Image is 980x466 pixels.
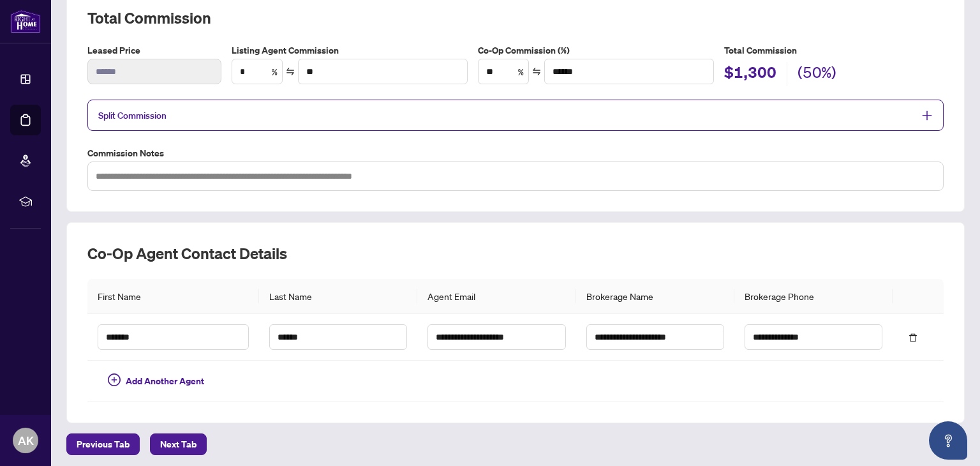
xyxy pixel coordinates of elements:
span: plus-circle [108,373,121,386]
span: swap [286,67,295,76]
button: Open asap [929,421,967,460]
label: Listing Agent Commission [232,43,468,57]
span: plus [921,110,933,121]
span: delete [909,333,917,342]
span: Split Commission [98,110,167,121]
div: Split Commission [87,100,944,131]
th: Brokerage Name [576,279,734,314]
span: AK [18,432,34,449]
h2: (50%) [798,62,836,86]
th: Last Name [259,279,417,314]
th: Agent Email [417,279,575,314]
h5: Total Commission [724,43,944,57]
button: Previous Tab [66,433,140,455]
span: swap [532,67,541,76]
h2: Total Commission [87,8,944,28]
h2: $1,300 [724,62,776,86]
th: First Name [87,279,259,314]
label: Leased Price [87,43,221,57]
button: Next Tab [150,433,207,455]
label: Co-Op Commission (%) [478,43,714,57]
span: Previous Tab [77,434,130,455]
img: logo [10,10,41,33]
span: Next Tab [160,434,197,455]
label: Commission Notes [87,146,944,160]
h2: Co-op Agent Contact Details [87,243,944,264]
th: Brokerage Phone [734,279,893,314]
span: Add Another Agent [126,374,204,388]
button: Add Another Agent [98,371,214,391]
